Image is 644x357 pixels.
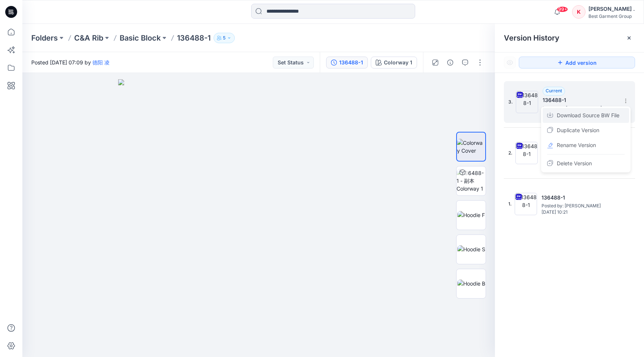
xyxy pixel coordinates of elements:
a: 德阳 凌 [92,59,110,66]
img: 136488-1 [516,91,538,113]
div: 136488-1 [339,58,363,67]
img: 136488-1 [515,193,537,215]
span: 1. [508,201,512,207]
div: Colorway 1 [384,58,412,67]
img: Colorway Cover [457,139,485,154]
a: C&A Rib [74,33,103,43]
p: 5 [223,34,225,42]
span: Delete Version [557,159,592,168]
button: Details [444,57,456,68]
h5: 136488-1 [543,96,617,105]
button: 136488-1 [326,57,368,68]
h5: 136488-1 [542,193,616,202]
span: Download Source BW File [557,111,619,120]
button: Colorway 1 [371,57,417,68]
button: 5 [214,33,235,43]
img: 136488-1 [515,142,538,164]
div: K [572,5,585,19]
span: Posted [DATE] 07:09 by [31,58,110,66]
p: 136488-1 [177,33,211,43]
img: Hoodie B [457,280,485,287]
span: Version History [504,34,559,42]
span: 3. [508,99,513,105]
button: Close [626,35,632,41]
span: Duplicate Version [557,126,599,135]
button: Add version [519,57,635,68]
img: Hoodie F [457,211,485,219]
span: Posted by: 德阳 凌 [542,202,616,210]
span: 99+ [557,6,568,12]
div: [PERSON_NAME] . [588,4,635,13]
img: 136488-1 - 副本 Colorway 1 [457,169,486,192]
span: Posted by: 德阳 凌 [543,105,617,112]
span: [DATE] 10:21 [542,210,616,215]
div: Best Garment Group [588,13,635,19]
span: 2. [508,150,512,156]
span: Current [546,88,562,93]
span: Rename Version [557,141,596,150]
a: Basic Block [120,33,161,43]
button: Show Hidden Versions [504,57,516,68]
img: Hoodie S [457,245,485,253]
a: Folders [31,33,58,43]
